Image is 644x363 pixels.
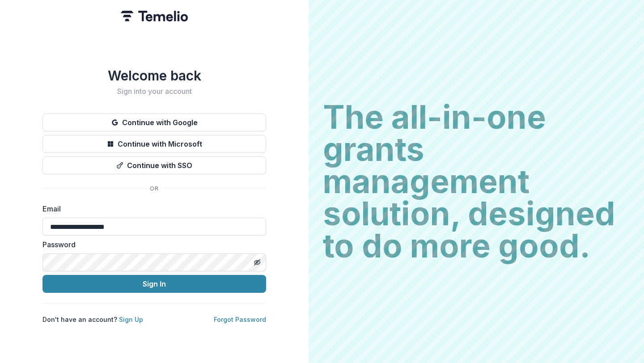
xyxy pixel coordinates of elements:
[121,11,188,21] img: Temelio
[42,203,261,214] label: Email
[42,135,266,153] button: Continue with Microsoft
[214,316,266,323] a: Forgot Password
[42,114,266,131] button: Continue with Google
[42,275,266,293] button: Sign In
[42,68,266,84] h1: Welcome back
[42,87,266,96] h2: Sign into your account
[119,316,143,323] a: Sign Up
[250,255,264,270] button: Toggle password visibility
[42,156,266,174] button: Continue with SSO
[42,315,143,324] p: Don't have an account?
[42,239,261,250] label: Password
